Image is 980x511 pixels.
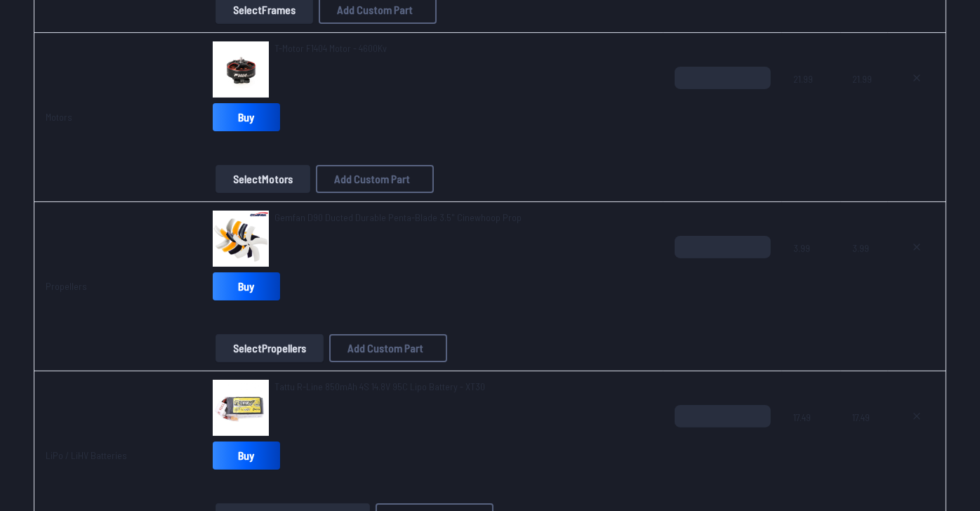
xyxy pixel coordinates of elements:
img: image [213,380,269,436]
span: 3.99 [852,236,877,303]
span: 21.99 [793,67,830,134]
span: Tattu R-Line 850mAh 4S 14.8V 95C Lipo Battery - XT30 [274,380,485,392]
button: SelectPropellers [216,334,324,362]
a: Buy [213,272,280,300]
a: Buy [213,442,280,470]
span: 3.99 [793,236,830,303]
span: Add Custom Part [337,4,413,15]
a: T-Motor F1404 Motor - 4600Kv [274,41,387,55]
span: T-Motor F1404 Motor - 4600Kv [274,42,387,54]
span: Add Custom Part [334,173,410,185]
a: Gemfan D90 Ducted Durable Penta-Blade 3.5" Cinewhoop Prop [274,211,522,225]
a: Propellers [46,280,87,292]
span: Add Custom Part [347,343,423,354]
img: image [213,211,269,267]
button: SelectMotors [216,165,310,193]
a: Buy [213,103,280,131]
span: 17.49 [793,405,830,472]
a: SelectMotors [213,165,313,193]
span: Gemfan D90 Ducted Durable Penta-Blade 3.5" Cinewhoop Prop [274,211,522,223]
a: SelectPropellers [213,334,326,362]
a: LiPo / LiHV Batteries [46,449,127,461]
span: 21.99 [852,67,877,134]
span: 17.49 [852,405,877,472]
a: Tattu R-Line 850mAh 4S 14.8V 95C Lipo Battery - XT30 [274,380,485,394]
img: image [213,41,269,98]
a: Motors [46,111,72,123]
button: Add Custom Part [316,165,434,193]
button: Add Custom Part [329,334,447,362]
